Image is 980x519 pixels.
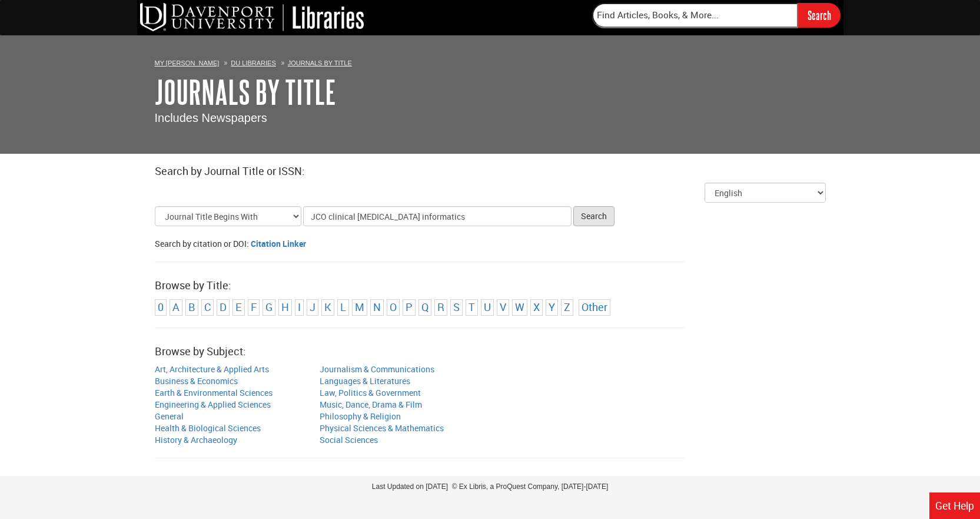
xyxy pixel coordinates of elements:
li: Browse by letter [512,299,527,316]
a: Earth & Environmental Sciences [155,387,273,398]
a: Journals By Title [155,74,336,110]
a: Philosophy & Religion [320,411,401,422]
a: Health & Biological Sciences [155,422,261,434]
a: Browse by G [265,300,273,314]
h2: Browse by Subject: [155,346,826,358]
a: Browse by E [235,300,242,314]
input: Find Articles, Books, & More... [592,3,798,28]
a: Browse by J [310,300,315,314]
li: Browse by letter [561,299,573,316]
a: General [155,411,184,422]
a: Browse by other [582,300,607,314]
a: Browse by X [533,300,540,314]
li: Browse by letter [155,299,167,316]
a: Browse by Q [421,300,428,314]
a: Browse by I [298,300,301,314]
li: Browse by letter [497,299,509,316]
a: Music, Dance, Drama & Film [320,399,422,410]
a: Art, Architecture & Applied Arts [155,363,269,375]
a: Journalism & Communications [320,363,434,375]
a: Business & Economics [155,375,238,386]
h2: Search by Journal Title or ISSN: [155,166,826,177]
a: Browse by W [515,300,524,314]
li: Browse by letter [248,299,260,316]
a: Browse by K [324,300,331,314]
a: Languages & Literatures [320,375,410,386]
a: Browse by R [437,300,444,314]
a: Browse by U [484,300,491,314]
p: Includes Newspapers [155,110,826,127]
li: Browse by letter [434,299,447,316]
button: Search [573,206,614,226]
a: Browse by P [406,300,413,314]
a: Browse by Y [549,300,555,314]
li: Browse by letter [337,299,349,316]
a: Social Sciences [320,434,378,445]
a: Browse by M [355,300,364,314]
input: Search [798,3,841,27]
a: Browse by N [373,300,381,314]
ol: Breadcrumbs [155,57,826,68]
li: Browse by letter [232,299,245,316]
li: Browse by letter [481,299,494,316]
li: Browse by letter [321,299,334,316]
li: Browse by letter [295,299,304,316]
li: Browse by letter [170,299,182,316]
a: Browse by F [251,300,257,314]
li: Browse by letter [418,299,431,316]
li: Browse by letter [217,299,230,316]
li: Browse by letter [466,299,478,316]
a: Citation Linker [251,238,306,249]
li: Browse by letter [403,299,416,316]
li: Browse by letter [263,299,275,316]
a: Browse by B [188,300,195,314]
li: Browse by letter [185,299,198,316]
a: Browse by T [469,300,475,314]
a: Browse by C [204,300,211,314]
a: Physical Sciences & Mathematics [320,422,444,434]
li: Browse by letter [450,299,463,316]
a: Browse by L [340,300,346,314]
li: Browse by letter [546,299,558,316]
a: Law, Politics & Government [320,387,421,398]
a: DU Libraries [231,59,275,67]
span: Search by citation or DOI: [155,238,249,249]
a: Browse by A [172,300,180,314]
li: Browse by letter [370,299,384,316]
a: Browse by V [500,300,506,314]
h2: Browse by Title: [155,280,826,292]
a: Browse by Z [564,300,570,314]
img: DU Libraries [140,3,364,31]
a: Browse by D [220,300,227,314]
a: Browse by H [281,300,289,314]
a: Browse by S [453,300,460,314]
a: My [PERSON_NAME] [155,59,220,67]
li: Browse by letter [530,299,543,316]
a: Journals By Title [288,59,352,67]
li: Browse by letter [352,299,367,316]
a: Engineering & Applied Sciences [155,399,271,410]
a: History & Archaeology [155,434,237,445]
li: Browse by letter [307,299,318,316]
li: Browse by letter [387,299,400,316]
a: Get Help [929,492,980,519]
a: Browse by O [390,300,397,314]
a: Browse by 0 [158,300,164,314]
li: Browse by letter [201,299,214,316]
li: Browse by letter [278,299,292,316]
